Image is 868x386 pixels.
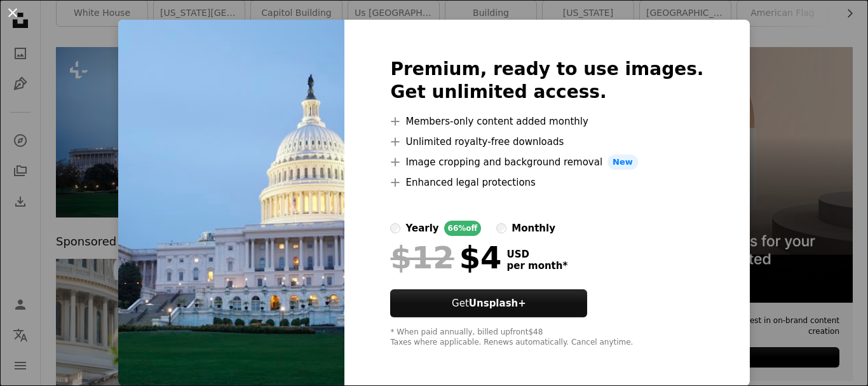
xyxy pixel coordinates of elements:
li: Members-only content added monthly [390,114,703,129]
input: monthly [496,223,506,233]
h2: Premium, ready to use images. Get unlimited access. [390,58,703,104]
div: $4 [390,241,501,274]
span: $12 [390,241,454,274]
button: GetUnsplash+ [390,289,587,317]
input: yearly66%off [390,223,400,233]
div: monthly [512,221,555,236]
strong: Unsplash+ [469,298,526,309]
li: Image cropping and background removal [390,155,703,170]
img: premium_photo-1694475191764-09f8c42f7a58 [118,20,344,386]
div: * When paid annually, billed upfront $48 Taxes where applicable. Renews automatically. Cancel any... [390,327,703,348]
span: per month * [506,260,567,272]
span: New [607,155,638,170]
div: 66% off [444,221,482,236]
span: USD [506,249,567,260]
li: Unlimited royalty-free downloads [390,134,703,149]
div: yearly [405,221,438,236]
li: Enhanced legal protections [390,175,703,190]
